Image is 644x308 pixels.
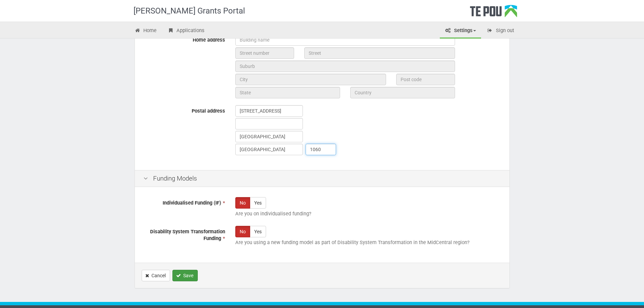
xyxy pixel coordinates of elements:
label: No [235,226,250,237]
div: Te Pou Logo [470,5,517,22]
label: Yes [250,197,266,209]
span: Disability System Transformation Funding [150,229,225,242]
a: Cancel [142,270,170,281]
input: Town or city [235,144,303,155]
p: Are you using a new funding model as part of Disability System Transformation in the MidCentral r... [235,239,501,246]
input: Street number [235,47,294,59]
input: Building name [235,34,455,46]
a: Settings [440,24,481,39]
input: City [235,74,386,85]
label: Home address [138,34,230,44]
input: Suburb [235,61,455,72]
input: State [235,87,340,98]
span: Postal address [192,108,225,114]
button: Save [172,270,198,281]
input: Post code [396,74,455,85]
a: Applications [162,24,210,39]
a: Home [129,24,162,39]
span: Individualised Funding (IF) [163,200,221,206]
p: Are you on individualised funding? [235,210,501,217]
input: Country [350,87,455,98]
input: Street [304,47,455,59]
label: No [235,197,250,209]
input: Suburb [235,131,303,142]
label: Yes [250,226,266,237]
a: Sign out [482,24,519,39]
input: Post code [306,144,336,155]
div: Funding Models [135,170,509,187]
